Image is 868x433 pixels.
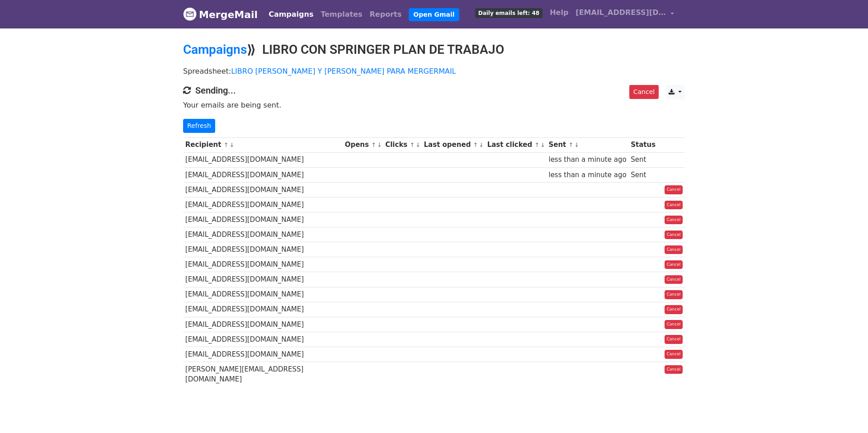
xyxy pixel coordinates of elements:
[665,350,683,359] a: Cancel
[317,5,366,24] a: Templates
[183,42,685,57] h2: ⟫ LIBRO CON SPRINGER PLAN DE TRABAJO
[183,272,343,287] td: [EMAIL_ADDRESS][DOMAIN_NAME]
[183,152,343,167] td: [EMAIL_ADDRESS][DOMAIN_NAME]
[665,305,683,314] a: Cancel
[409,8,459,21] a: Open Gmail
[574,141,579,148] a: ↓
[665,185,683,194] a: Cancel
[665,290,683,299] a: Cancel
[546,4,572,22] a: Help
[422,137,485,152] th: Last opened
[665,245,683,254] a: Cancel
[183,212,343,227] td: [EMAIL_ADDRESS][DOMAIN_NAME]
[665,320,683,329] a: Cancel
[183,242,343,257] td: [EMAIL_ADDRESS][DOMAIN_NAME]
[183,5,258,24] a: MergeMail
[183,362,343,387] td: [PERSON_NAME][EMAIL_ADDRESS][DOMAIN_NAME]
[665,231,683,240] a: Cancel
[473,141,478,148] a: ↑
[183,167,343,182] td: [EMAIL_ADDRESS][DOMAIN_NAME]
[183,7,197,21] img: MergeMail logo
[183,85,685,96] h4: Sending...
[475,8,542,18] span: Daily emails left: 48
[534,141,539,148] a: ↑
[383,137,421,152] th: Clicks
[183,197,343,212] td: [EMAIL_ADDRESS][DOMAIN_NAME]
[665,260,683,269] a: Cancel
[183,100,685,110] p: Your emails are being sent.
[183,137,343,152] th: Recipient
[224,141,229,148] a: ↑
[415,141,420,148] a: ↓
[366,5,406,24] a: Reports
[410,141,415,148] a: ↑
[540,141,545,148] a: ↓
[665,275,683,284] a: Cancel
[183,119,215,133] a: Refresh
[183,182,343,197] td: [EMAIL_ADDRESS][DOMAIN_NAME]
[343,137,383,152] th: Opens
[371,141,376,148] a: ↑
[183,257,343,272] td: [EMAIL_ADDRESS][DOMAIN_NAME]
[548,170,626,180] div: less than a minute ago
[572,4,678,25] a: [EMAIL_ADDRESS][DOMAIN_NAME]
[628,152,657,167] td: Sent
[231,67,456,75] a: LIBRO [PERSON_NAME] Y [PERSON_NAME] PARA MERGERMAIL
[629,85,659,99] a: Cancel
[472,4,546,22] a: Daily emails left: 48
[569,141,574,148] a: ↑
[183,332,343,347] td: [EMAIL_ADDRESS][DOMAIN_NAME]
[547,137,629,152] th: Sent
[183,302,343,317] td: [EMAIL_ADDRESS][DOMAIN_NAME]
[229,141,234,148] a: ↓
[665,216,683,225] a: Cancel
[183,66,685,76] p: Spreadsheet:
[665,365,683,374] a: Cancel
[665,201,683,210] a: Cancel
[548,155,626,165] div: less than a minute ago
[183,347,343,362] td: [EMAIL_ADDRESS][DOMAIN_NAME]
[576,7,666,18] span: [EMAIL_ADDRESS][DOMAIN_NAME]
[183,227,343,242] td: [EMAIL_ADDRESS][DOMAIN_NAME]
[479,141,484,148] a: ↓
[485,137,547,152] th: Last clicked
[665,335,683,344] a: Cancel
[183,42,247,57] a: Campaigns
[628,167,657,182] td: Sent
[183,317,343,332] td: [EMAIL_ADDRESS][DOMAIN_NAME]
[183,287,343,302] td: [EMAIL_ADDRESS][DOMAIN_NAME]
[265,5,317,24] a: Campaigns
[377,141,382,148] a: ↓
[628,137,657,152] th: Status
